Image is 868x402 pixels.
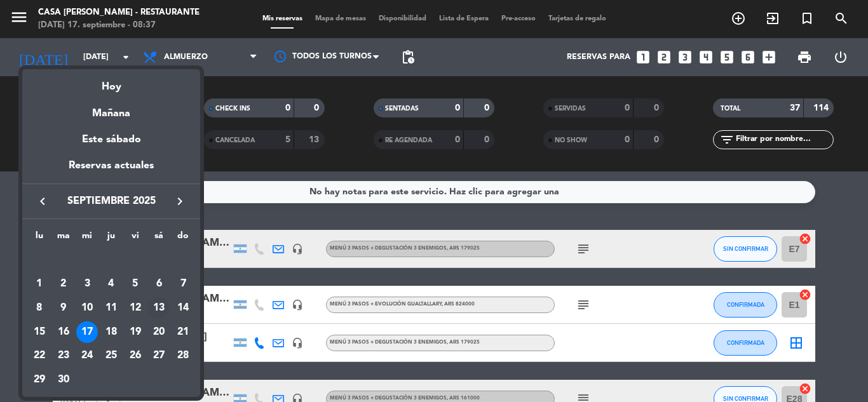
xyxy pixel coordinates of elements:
[27,272,51,297] td: 1 de septiembre de 2025
[75,344,99,368] td: 24 de septiembre de 2025
[148,321,170,343] div: 20
[22,122,200,157] div: Este sábado
[75,272,99,297] td: 3 de septiembre de 2025
[147,229,172,248] th: sábado
[99,320,123,344] td: 18 de septiembre de 2025
[99,344,123,368] td: 25 de septiembre de 2025
[51,296,76,320] td: 9 de septiembre de 2025
[76,297,98,319] div: 10
[123,229,147,248] th: viernes
[148,297,170,319] div: 13
[123,296,147,320] td: 12 de septiembre de 2025
[148,273,170,295] div: 6
[76,345,98,367] div: 24
[22,96,200,122] div: Mañana
[27,248,195,272] td: SEP.
[29,273,50,295] div: 1
[27,296,51,320] td: 8 de septiembre de 2025
[22,69,200,95] div: Hoy
[27,320,51,344] td: 15 de septiembre de 2025
[54,193,168,210] span: septiembre 2025
[168,193,191,210] button: keyboard_arrow_right
[51,368,76,392] td: 30 de septiembre de 2025
[147,296,172,320] td: 13 de septiembre de 2025
[75,296,99,320] td: 10 de septiembre de 2025
[99,272,123,297] td: 4 de septiembre de 2025
[29,369,50,391] div: 29
[125,345,146,367] div: 26
[123,272,147,297] td: 5 de septiembre de 2025
[53,297,74,319] div: 9
[31,193,54,210] button: keyboard_arrow_left
[171,229,195,248] th: domingo
[27,229,51,248] th: lunes
[125,297,146,319] div: 12
[125,321,146,343] div: 19
[172,194,187,209] i: keyboard_arrow_right
[27,344,51,368] td: 22 de septiembre de 2025
[35,194,50,209] i: keyboard_arrow_left
[171,320,195,344] td: 21 de septiembre de 2025
[100,321,122,343] div: 18
[99,229,123,248] th: jueves
[29,321,50,343] div: 15
[148,345,170,367] div: 27
[147,272,172,297] td: 6 de septiembre de 2025
[123,344,147,368] td: 26 de septiembre de 2025
[100,297,122,319] div: 11
[53,369,74,391] div: 30
[172,297,194,319] div: 14
[99,296,123,320] td: 11 de septiembre de 2025
[171,272,195,297] td: 7 de septiembre de 2025
[172,273,194,295] div: 7
[53,273,74,295] div: 2
[75,229,99,248] th: miércoles
[75,320,99,344] td: 17 de septiembre de 2025
[51,272,76,297] td: 2 de septiembre de 2025
[51,229,76,248] th: martes
[147,320,172,344] td: 20 de septiembre de 2025
[147,344,172,368] td: 27 de septiembre de 2025
[172,321,194,343] div: 21
[29,297,50,319] div: 8
[171,296,195,320] td: 14 de septiembre de 2025
[76,273,98,295] div: 3
[53,345,74,367] div: 23
[22,157,200,184] div: Reservas actuales
[53,321,74,343] div: 16
[27,368,51,392] td: 29 de septiembre de 2025
[100,273,122,295] div: 4
[51,320,76,344] td: 16 de septiembre de 2025
[123,320,147,344] td: 19 de septiembre de 2025
[100,345,122,367] div: 25
[29,345,50,367] div: 22
[51,344,76,368] td: 23 de septiembre de 2025
[125,273,146,295] div: 5
[172,345,194,367] div: 28
[171,344,195,368] td: 28 de septiembre de 2025
[76,321,98,343] div: 17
